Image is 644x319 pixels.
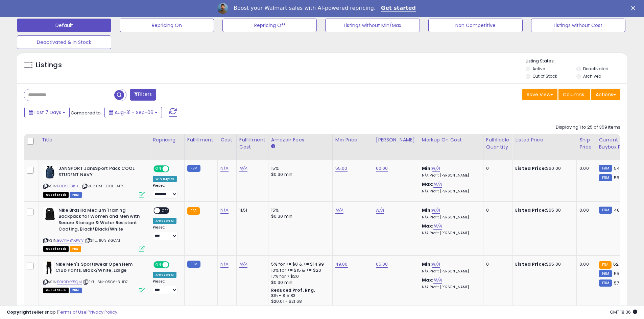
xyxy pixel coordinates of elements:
[271,136,330,143] div: Amazon Fees
[220,165,229,172] a: N/A
[515,207,546,213] b: Listed Price:
[515,261,571,267] div: $65.00
[271,207,327,213] div: 15%
[422,269,478,274] p: N/A Profit [PERSON_NAME]
[187,136,215,143] div: Fulfillment
[532,66,545,72] label: Active
[239,261,247,268] a: N/A
[599,165,612,172] small: FBM
[271,267,327,273] div: 10% for >= $15 & <= $20
[234,5,376,11] div: Boost your Walmart sales with AI-powered repricing.
[271,143,275,150] small: Amazon Fees.
[271,171,327,178] div: $0.30 min
[433,277,442,284] a: N/A
[153,183,179,198] div: Preset:
[522,89,557,100] button: Save View
[579,207,591,213] div: 0.00
[422,215,478,220] p: N/A Profit [PERSON_NAME]
[422,181,434,187] b: Max:
[271,293,327,299] div: $15 - $15.83
[43,165,57,179] img: 4136DWnAKgL._SL40_.jpg
[187,261,200,268] small: FBM
[381,5,416,12] a: Get started
[613,261,623,267] span: 62.5
[58,309,87,315] a: Terms of Use
[70,288,82,293] span: FBM
[239,165,247,172] a: N/A
[614,175,619,181] span: 55
[376,136,416,143] div: [PERSON_NAME]
[599,174,612,181] small: FBM
[88,309,117,315] a: Privacy Policy
[24,107,70,118] button: Last 7 Days
[168,262,179,267] span: OFF
[376,207,384,214] a: N/A
[422,285,478,290] p: N/A Profit [PERSON_NAME]
[422,207,432,213] b: Min:
[583,66,609,72] label: Deactivated
[515,261,546,267] b: Listed Price:
[58,207,141,234] b: Nike Brasilia Medium Training Backpack for Women and Men with Secure Storage & Water Resistant Co...
[222,19,317,32] button: Repricing Off
[57,238,84,243] a: B07KMBNGWV
[7,309,117,316] div: seller snap | |
[43,261,145,293] div: ASIN:
[17,19,111,32] button: Default
[422,231,478,236] p: N/A Profit [PERSON_NAME]
[153,279,179,294] div: Preset:
[422,261,432,267] b: Min:
[43,207,145,251] div: ASIN:
[432,207,440,214] a: N/A
[43,261,54,275] img: 21rlMgsf1TL._SL40_.jpg
[104,107,162,118] button: Aug-31 - Sep-06
[579,261,591,267] div: 0.00
[558,89,590,100] button: Columns
[419,134,483,160] th: The percentage added to the cost of goods (COGS) that forms the calculator for Min & Max prices.
[422,277,434,283] b: Max:
[57,279,82,285] a: B019DKY5QM
[43,192,69,198] span: All listings that are currently out of stock and unavailable for purchase on Amazon
[168,166,179,172] span: OFF
[432,165,440,172] a: N/A
[71,110,102,116] span: Compared to:
[563,91,584,98] span: Columns
[43,165,145,197] div: ASIN:
[428,19,523,32] button: Non Competitive
[422,189,478,194] p: N/A Profit [PERSON_NAME]
[591,89,620,100] button: Actions
[130,89,156,101] button: Filters
[422,173,478,178] p: N/A Profit [PERSON_NAME]
[153,225,179,240] div: Preset:
[187,165,200,172] small: FBM
[486,136,509,151] div: Fulfillable Quantity
[217,3,228,14] img: Profile image for Adrian
[335,136,370,143] div: Min Price
[115,109,153,116] span: Aug-31 - Sep-06
[70,246,81,252] span: FBA
[486,165,507,171] div: 0
[17,35,111,49] button: Deactivated & In Stock
[376,165,388,172] a: 60.00
[220,261,229,268] a: N/A
[7,309,31,315] strong: Copyright
[335,165,348,172] a: 55.00
[153,218,176,224] div: Amazon AI
[160,208,171,213] span: OFF
[271,165,327,171] div: 15%
[335,261,348,268] a: 49.00
[531,19,625,32] button: Listings without Cost
[599,280,612,287] small: FBM
[271,261,327,267] div: 5% for >= $0 & <= $14.99
[515,165,546,171] b: Listed Price:
[153,272,176,278] div: Amazon AI
[154,262,163,267] span: ON
[239,136,265,151] div: Fulfillment Cost
[432,261,440,268] a: N/A
[325,19,420,32] button: Listings without Min/Max
[486,207,507,213] div: 0
[58,165,141,180] b: JANSPORT JansSport Pack COOL STUDENT NAVY
[422,136,480,143] div: Markup on Cost
[610,309,637,315] span: 2025-09-14 18:36 GMT
[376,261,388,268] a: 65.00
[515,136,574,143] div: Listed Price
